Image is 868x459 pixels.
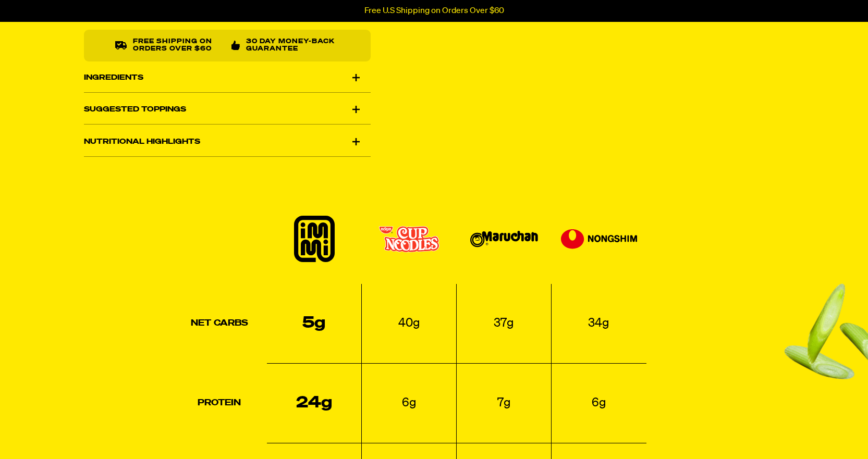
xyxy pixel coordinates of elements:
td: 37g [457,284,552,364]
th: Protein [172,364,267,443]
td: 7g [457,364,552,443]
div: Nutritional Highlights [84,127,371,156]
img: Cup Noodles [379,226,439,253]
td: 34g [552,284,646,364]
img: Maruchan [470,231,538,247]
p: 30 Day Money-Back Guarantee [246,38,339,53]
td: 40g [362,284,457,364]
img: Nongshim [561,229,637,249]
td: 5g [267,284,362,364]
div: Ingredients [84,63,371,92]
td: 24g [267,364,362,443]
img: immi [294,216,335,263]
div: Suggested Toppings [84,95,371,124]
th: Net Carbs [172,284,267,364]
td: 6g [552,364,646,443]
p: Free shipping on orders over $60 [132,38,223,53]
td: 6g [362,364,457,443]
iframe: Marketing Popup [5,411,110,454]
p: Free U.S Shipping on Orders Over $60 [364,6,504,16]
